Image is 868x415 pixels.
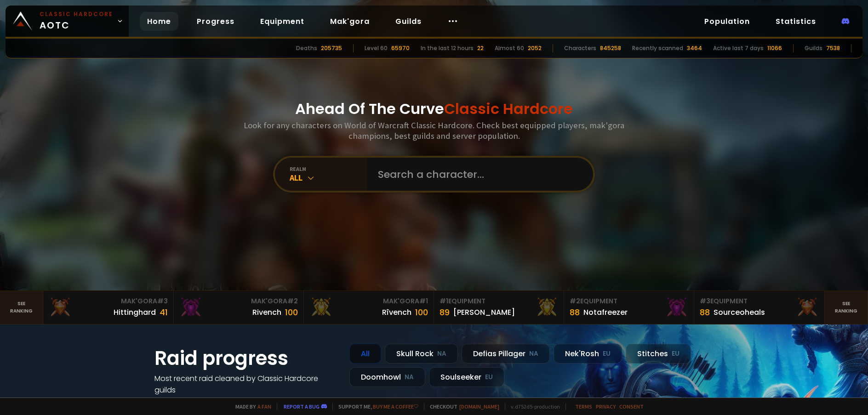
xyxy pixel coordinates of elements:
div: 2052 [528,44,542,52]
span: # 3 [700,296,710,306]
small: EU [485,373,493,382]
small: NA [405,373,414,382]
a: Mak'Gora#3Hittinghard41 [43,291,173,324]
a: #2Equipment88Notafreezer [564,291,694,324]
span: # 1 [419,296,428,306]
div: realm [290,165,367,172]
div: [PERSON_NAME] [453,307,515,318]
div: Rîvench [382,307,411,318]
a: a fan [257,403,271,410]
div: 65970 [391,44,410,52]
a: Statistics [768,12,823,31]
span: v. d752d5 - production [505,403,560,410]
div: 88 [570,306,580,318]
a: #1Equipment89[PERSON_NAME] [434,291,564,324]
div: 41 [160,306,168,318]
div: Equipment [700,296,818,306]
span: Classic Hardcore [444,98,573,119]
span: # 2 [570,296,580,306]
div: 3464 [687,44,702,52]
a: Population [697,12,757,31]
div: Hittinghard [114,307,156,318]
div: Doomhowl [349,367,425,387]
span: AOTC [40,10,113,32]
small: NA [437,349,446,358]
h4: Most recent raid cleaned by Classic Hardcore guilds [154,373,338,396]
a: Terms [575,403,592,410]
div: 7538 [826,44,840,52]
small: EU [672,349,680,358]
div: Recently scanned [632,44,683,52]
div: Skull Rock [385,344,458,364]
small: NA [529,349,538,358]
a: Buy me a coffee [373,403,418,410]
div: Deaths [296,44,317,52]
div: Mak'Gora [179,296,298,306]
div: All [290,172,367,183]
div: Nek'Rosh [554,344,622,364]
small: Classic Hardcore [40,10,113,18]
div: Equipment [440,296,558,306]
div: 22 [477,44,484,52]
a: Guilds [388,12,429,31]
small: EU [603,349,611,358]
div: 100 [415,306,428,318]
h1: Ahead Of The Curve [295,98,573,120]
div: Soulseeker [429,367,504,387]
div: 205735 [321,44,342,52]
div: 100 [285,306,298,318]
span: Checkout [424,403,499,410]
span: Support me, [332,403,418,410]
span: # 1 [440,296,448,306]
a: Seeranking [825,291,868,324]
a: Mak'Gora#1Rîvench100 [304,291,434,324]
h1: Raid progress [154,344,338,373]
div: Level 60 [365,44,388,52]
span: # 2 [287,296,298,306]
a: Report a bug [284,403,320,410]
div: Mak'Gora [49,296,167,306]
div: Guilds [805,44,822,52]
div: Sourceoheals [714,307,765,318]
a: [DOMAIN_NAME] [459,403,499,410]
div: 845258 [600,44,621,52]
div: In the last 12 hours [421,44,474,52]
div: Stitches [626,344,691,364]
div: All [349,344,381,364]
div: 88 [700,306,710,318]
div: 89 [440,306,450,318]
span: Made by [230,403,271,410]
a: #3Equipment88Sourceoheals [694,291,824,324]
div: Rivench [252,307,281,318]
a: Home [140,12,178,31]
div: Characters [564,44,596,52]
span: # 3 [157,296,168,306]
input: Search a character... [372,158,582,191]
a: Privacy [596,403,616,410]
div: Active last 7 days [713,44,764,52]
a: Classic HardcoreAOTC [6,6,129,37]
a: Equipment [253,12,312,31]
div: Defias Pillager [462,344,550,364]
a: See all progress [154,396,214,407]
div: Notafreezer [583,307,628,318]
div: Equipment [570,296,688,306]
a: Consent [619,403,644,410]
div: Almost 60 [495,44,524,52]
a: Mak'Gora#2Rivench100 [174,291,304,324]
h3: Look for any characters on World of Warcraft Classic Hardcore. Check best equipped players, mak'g... [240,120,628,141]
a: Mak'gora [323,12,377,31]
a: Progress [189,12,242,31]
div: Mak'Gora [309,296,428,306]
div: 11066 [767,44,782,52]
